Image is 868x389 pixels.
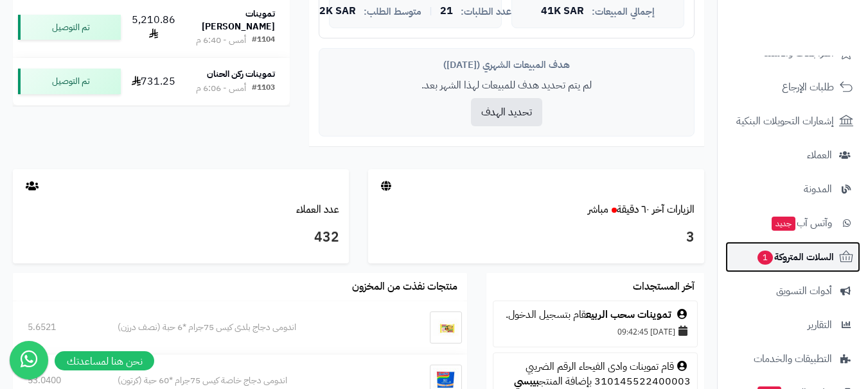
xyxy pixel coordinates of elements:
span: 2K SAR [319,6,356,17]
div: [DATE] 09:42:45 [500,322,691,340]
a: التطبيقات والخدمات [725,343,860,374]
img: اندومى دجاج بلدى كيس 75جرام *6 حبة (نصف درزن) [430,311,462,343]
span: المدونة [804,180,832,198]
span: وآتس آب [770,214,832,232]
span: متوسط الطلب: [364,6,421,17]
div: هدف المبيعات الشهري ([DATE]) [329,58,684,72]
span: إشعارات التحويلات البنكية [736,112,834,130]
h3: 432 [22,227,339,249]
div: قام بتسجيل الدخول. [500,308,691,322]
span: 41K SAR [541,6,584,17]
a: أدوات التسويق [725,276,860,306]
div: 53.0400 [28,374,88,387]
a: العملاء [725,140,860,170]
span: جديد [772,217,795,231]
span: | [429,6,432,16]
div: #1104 [252,34,275,47]
h3: منتجات نفذت من المخزون [352,281,457,293]
div: اندومى دجاج خاصة كيس 75جرام *60 حبة (كرتون) [118,374,392,387]
div: أمس - 6:40 م [196,34,246,47]
a: الزيارات آخر ٦٠ دقيقةمباشر [588,202,695,217]
a: المدونة [725,174,860,204]
strong: تموينات ركن الحنان [207,67,275,81]
span: أدوات التسويق [776,282,832,300]
h3: 3 [378,227,695,249]
a: إشعارات التحويلات البنكية [725,106,860,137]
p: لم يتم تحديد هدف للمبيعات لهذا الشهر بعد. [329,78,684,93]
div: تم التوصيل [18,69,121,94]
small: مباشر [588,202,608,217]
div: 5.6521 [28,321,88,334]
span: التطبيقات والخدمات [754,350,832,368]
span: 1 [757,251,773,265]
button: تحديد الهدف [471,98,542,126]
a: التقارير [725,310,860,340]
span: طلبات الإرجاع [782,78,834,96]
span: التقارير [808,316,832,334]
span: العملاء [807,146,832,164]
strong: تموينات [PERSON_NAME] [202,7,275,33]
span: عدد الطلبات: [461,6,511,17]
h3: آخر المستجدات [633,281,695,293]
a: السلات المتروكة1 [725,242,860,272]
div: أمس - 6:06 م [196,82,246,95]
a: عدد العملاء [296,202,339,217]
a: وآتس آبجديد [725,208,860,238]
a: تموينات سحب الربيع [586,307,671,322]
td: 731.25 [126,58,181,105]
div: تم التوصيل [18,15,121,40]
div: #1103 [252,82,275,95]
span: إجمالي المبيعات: [592,6,655,17]
div: اندومى دجاج بلدى كيس 75جرام *6 حبة (نصف درزن) [118,321,392,334]
span: 21 [440,6,453,17]
span: السلات المتروكة [756,248,834,266]
a: طلبات الإرجاع [725,72,860,103]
